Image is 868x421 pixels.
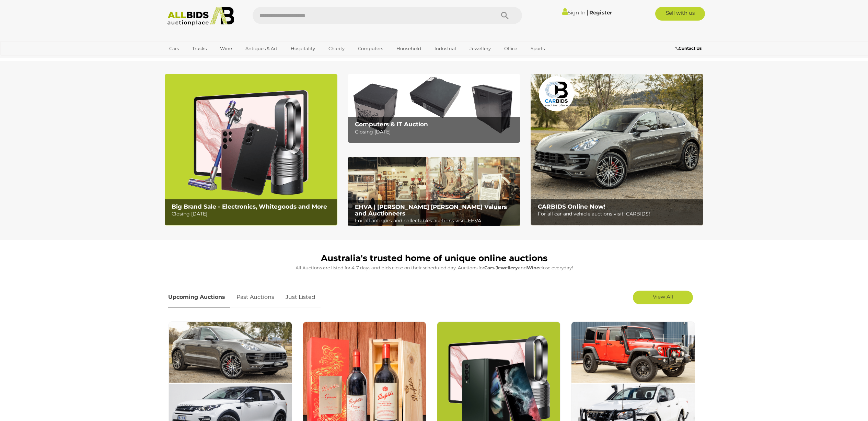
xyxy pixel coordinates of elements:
[354,43,387,54] a: Computers
[231,287,279,307] a: Past Auctions
[527,265,539,270] strong: Wine
[165,54,222,66] a: [GEOGRAPHIC_DATA]
[355,217,517,225] p: For all antiques and collectables auctions visit: EHVA
[500,43,522,54] a: Office
[165,74,337,225] a: Big Brand Sale - Electronics, Whitegoods and More Big Brand Sale - Electronics, Whitegoods and Mo...
[241,43,282,54] a: Antiques & Art
[538,210,699,218] p: For all car and vehicle auctions visit: CARBIDS!
[348,157,520,226] img: EHVA | Evans Hastings Valuers and Auctioneers
[286,43,320,54] a: Hospitality
[172,203,327,210] b: Big Brand Sale - Electronics, Whitegoods and More
[348,157,520,226] a: EHVA | Evans Hastings Valuers and Auctioneers EHVA | [PERSON_NAME] [PERSON_NAME] Valuers and Auct...
[165,74,337,225] img: Big Brand Sale - Electronics, Whitegoods and More
[168,254,700,263] h1: Australia's trusted home of unique online auctions
[355,121,428,128] b: Computers & IT Auction
[168,287,230,307] a: Upcoming Auctions
[589,9,612,16] a: Register
[348,74,520,143] a: Computers & IT Auction Computers & IT Auction Closing [DATE]
[172,210,333,218] p: Closing [DATE]
[526,43,549,54] a: Sports
[587,9,588,16] span: |
[633,291,693,304] a: View All
[655,7,705,21] a: Sell with us
[675,46,702,51] b: Contact Us
[465,43,495,54] a: Jewellery
[348,74,520,143] img: Computers & IT Auction
[355,128,517,136] p: Closing [DATE]
[531,74,703,225] a: CARBIDS Online Now! CARBIDS Online Now! For all car and vehicle auctions visit: CARBIDS!
[164,7,238,26] img: Allbids.com.au
[216,43,236,54] a: Wine
[392,43,426,54] a: Household
[484,265,495,270] strong: Cars
[280,287,321,307] a: Just Listed
[488,7,522,24] button: Search
[562,9,586,16] a: Sign In
[531,74,703,225] img: CARBIDS Online Now!
[168,264,700,272] p: All Auctions are listed for 4-7 days and bids close on their scheduled day. Auctions for , and cl...
[188,43,211,54] a: Trucks
[496,265,518,270] strong: Jewellery
[675,45,703,52] a: Contact Us
[538,203,605,210] b: CARBIDS Online Now!
[165,43,183,54] a: Cars
[324,43,349,54] a: Charity
[430,43,461,54] a: Industrial
[653,293,673,300] span: View All
[355,203,507,217] b: EHVA | [PERSON_NAME] [PERSON_NAME] Valuers and Auctioneers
